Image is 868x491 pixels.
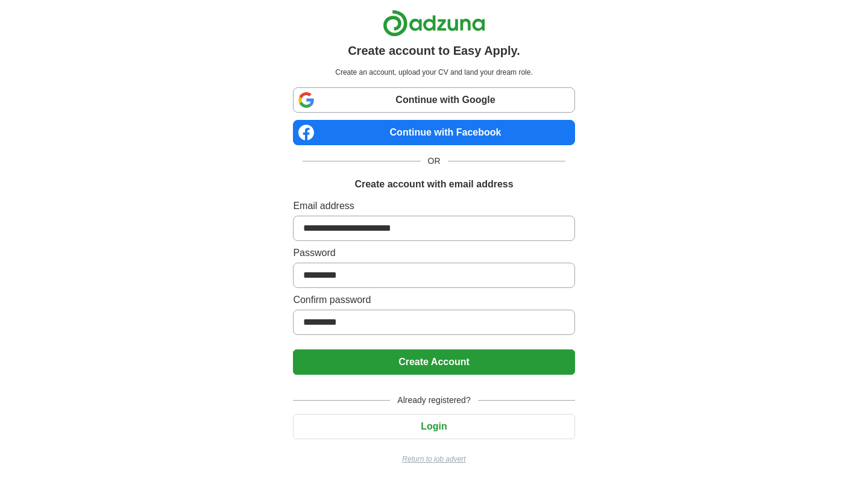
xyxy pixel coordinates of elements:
[293,246,574,260] label: Password
[348,42,520,60] h1: Create account to Easy Apply.
[293,421,574,431] a: Login
[390,394,477,407] span: Already registered?
[293,414,574,439] button: Login
[293,454,574,464] a: Return to job advert
[293,349,574,375] button: Create Account
[293,87,574,113] a: Continue with Google
[293,293,574,307] label: Confirm password
[421,155,448,167] span: OR
[383,10,485,37] img: Adzuna logo
[295,67,572,78] p: Create an account, upload your CV and land your dream role.
[293,120,574,145] a: Continue with Facebook
[354,177,513,192] h1: Create account with email address
[293,199,574,213] label: Email address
